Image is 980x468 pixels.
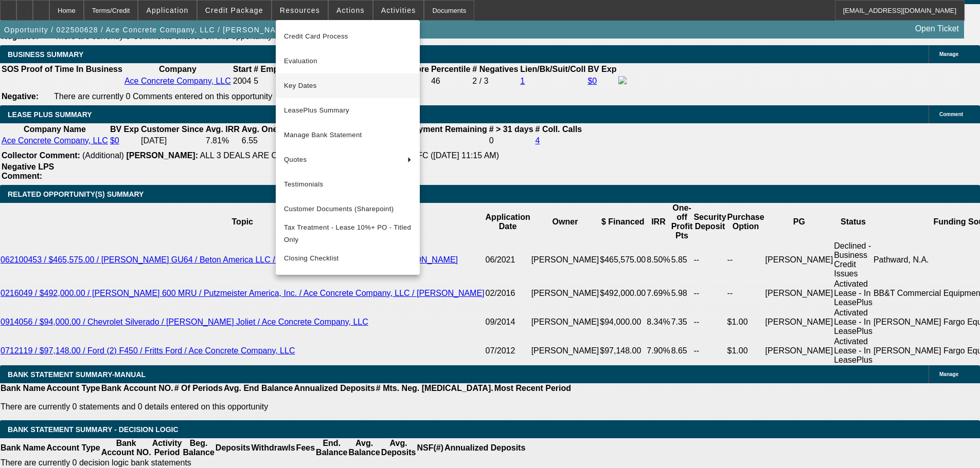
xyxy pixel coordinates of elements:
span: LeasePlus Summary [284,104,412,117]
span: Customer Documents (Sharepoint) [284,203,412,215]
span: Key Dates [284,80,412,92]
span: Closing Checklist [284,254,339,262]
span: Quotes [284,154,399,166]
span: Evaluation [284,55,412,67]
span: Tax Treatment - Lease 10%+ PO - Titled Only [284,221,412,246]
span: Testimonials [284,178,412,191]
span: Manage Bank Statement [284,129,412,141]
span: Credit Card Process [284,30,412,43]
